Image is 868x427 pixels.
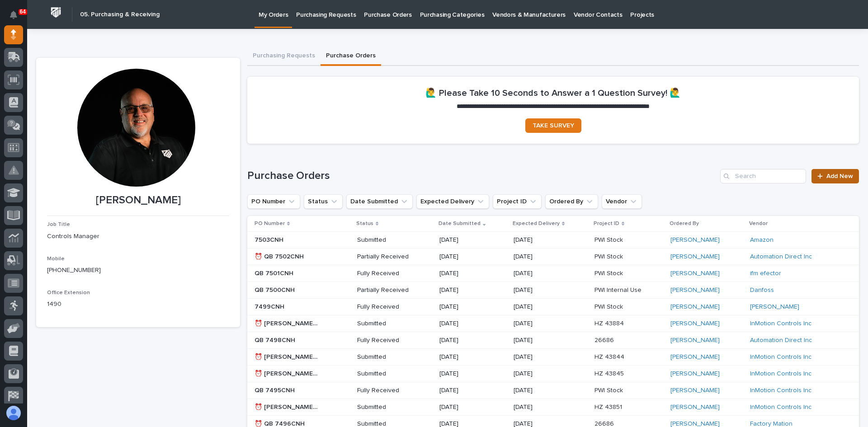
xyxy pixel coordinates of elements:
[247,299,859,315] tr: 7499CNH7499CNH Fully Received[DATE][DATE]PWI StockPWI Stock [PERSON_NAME] [PERSON_NAME]
[594,335,616,344] p: 26686
[670,286,720,294] a: [PERSON_NAME]
[255,368,321,378] p: ⏰ Verbal Charlie (InMotion 9/9/25)
[670,387,720,394] a: [PERSON_NAME]
[247,349,859,366] tr: ⏰ [PERSON_NAME] (InMotion [DATE])⏰ [PERSON_NAME] (InMotion [DATE]) Submitted[DATE][DATE]HZ 43844H...
[255,251,306,261] p: ⏰ QB 7502CNH
[255,268,295,277] p: QB 7501CNH
[255,219,285,229] p: PO Number
[255,335,297,344] p: QB 7498CNH
[545,194,598,209] button: Ordered By
[514,337,578,344] p: [DATE]
[750,236,774,244] a: Amazon
[247,265,859,282] tr: QB 7501CNHQB 7501CNH Fully Received[DATE][DATE]PWI StockPWI Stock [PERSON_NAME] ifm efector
[255,235,285,244] p: 7503CNH
[247,282,859,299] tr: QB 7500CNHQB 7500CNH Partially Received[DATE][DATE]PWI Internal UsePWI Internal Use [PERSON_NAME]...
[47,194,229,207] p: [PERSON_NAME]
[514,370,578,378] p: [DATE]
[670,353,720,361] a: [PERSON_NAME]
[594,318,626,328] p: HZ 43884
[247,382,859,399] tr: QB 7495CNHQB 7495CNH Fully Received[DATE][DATE]PWI StockPWI Stock [PERSON_NAME] InMotion Controls...
[4,5,23,24] button: Notifications
[357,236,422,244] p: Submitted
[594,251,625,261] p: PWI Stock
[47,290,90,296] span: Office Extension
[750,370,811,378] a: InMotion Controls Inc
[594,268,625,277] p: PWI Stock
[304,194,343,209] button: Status
[247,249,859,265] tr: ⏰ QB 7502CNH⏰ QB 7502CNH Partially Received[DATE][DATE]PWI StockPWI Stock [PERSON_NAME] Automatio...
[439,303,504,311] p: [DATE]
[670,337,720,344] a: [PERSON_NAME]
[20,9,26,15] p: 64
[439,370,504,378] p: [DATE]
[439,270,504,277] p: [DATE]
[594,285,643,294] p: PWI Internal Use
[47,222,70,227] span: Job Title
[346,194,413,209] button: Date Submitted
[514,253,578,261] p: [DATE]
[670,303,720,311] a: [PERSON_NAME]
[357,286,422,294] p: Partially Received
[514,320,578,328] p: [DATE]
[594,219,619,229] p: Project ID
[514,236,578,244] p: [DATE]
[80,11,160,19] h2: 05. Purchasing & Receiving
[247,366,859,382] tr: ⏰ [PERSON_NAME] (InMotion [DATE])⏰ [PERSON_NAME] (InMotion [DATE]) Submitted[DATE][DATE]HZ 43845H...
[255,301,286,311] p: 7499CNH
[750,253,812,261] a: Automation Direct Inc
[255,385,297,394] p: QB 7495CNH
[247,332,859,349] tr: QB 7498CNHQB 7498CNH Fully Received[DATE][DATE]2668626686 [PERSON_NAME] Automation Direct Inc
[357,353,422,361] p: Submitted
[416,194,489,209] button: Expected Delivery
[255,402,321,411] p: ⏰ Verbal Charlie (InMotion 9/9/25)
[321,47,381,66] button: Purchase Orders
[514,404,578,411] p: [DATE]
[357,303,422,311] p: Fully Received
[594,368,626,378] p: HZ 43845
[525,118,581,133] a: TAKE SURVEY
[47,232,229,241] p: Controls Manager
[255,285,297,294] p: QB 7500CNH
[750,404,811,411] a: InMotion Controls Inc
[47,256,65,262] span: Mobile
[47,4,64,21] img: Workspace Logo
[826,173,853,179] span: Add New
[513,219,560,229] p: Expected Delivery
[594,235,625,244] p: PWI Stock
[439,404,504,411] p: [DATE]
[514,387,578,394] p: [DATE]
[750,270,781,277] a: ifm efector
[514,303,578,311] p: [DATE]
[439,253,504,261] p: [DATE]
[439,236,504,244] p: [DATE]
[594,402,624,411] p: HZ 43851
[247,315,859,332] tr: ⏰ [PERSON_NAME] (InMotion [DATE])⏰ [PERSON_NAME] (InMotion [DATE]) Submitted[DATE][DATE]HZ 43884H...
[255,318,321,328] p: ⏰ Verbal Charlie (InMotion 9/11/25)
[247,194,300,209] button: PO Number
[247,399,859,416] tr: ⏰ [PERSON_NAME] (InMotion [DATE])⏰ [PERSON_NAME] (InMotion [DATE]) Submitted[DATE][DATE]HZ 43851H...
[439,219,481,229] p: Date Submitted
[247,47,321,66] button: Purchasing Requests
[357,337,422,344] p: Fully Received
[811,169,859,183] a: Add New
[670,404,720,411] a: [PERSON_NAME]
[749,219,768,229] p: Vendor
[357,387,422,394] p: Fully Received
[670,320,720,328] a: [PERSON_NAME]
[594,301,625,311] p: PWI Stock
[750,303,799,311] a: [PERSON_NAME]
[670,270,720,277] a: [PERSON_NAME]
[439,387,504,394] p: [DATE]
[750,353,811,361] a: InMotion Controls Inc
[357,320,422,328] p: Submitted
[357,270,422,277] p: Fully Received
[670,219,699,229] p: Ordered By
[750,387,811,394] a: InMotion Controls Inc
[594,385,625,394] p: PWI Stock
[255,352,321,361] p: ⏰ Verbal Charlie (InMotion 9/9/25)
[602,194,642,209] button: Vendor
[357,404,422,411] p: Submitted
[533,122,574,129] span: TAKE SURVEY
[247,232,859,249] tr: 7503CNH7503CNH Submitted[DATE][DATE]PWI StockPWI Stock [PERSON_NAME] Amazon
[514,286,578,294] p: [DATE]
